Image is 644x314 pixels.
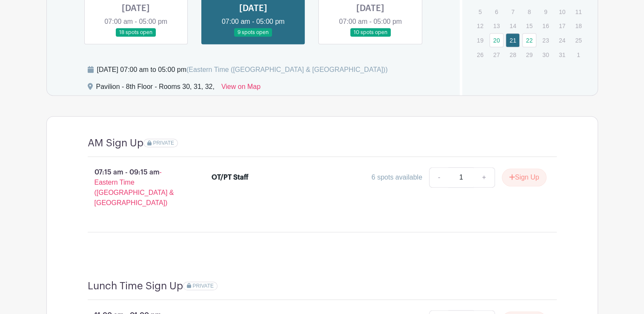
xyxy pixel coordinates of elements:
p: 8 [522,5,536,18]
a: + [473,167,495,188]
a: View on Map [221,82,260,95]
p: 30 [538,48,552,61]
span: PRIVATE [192,283,214,289]
p: 16 [538,19,552,32]
span: PRIVATE [153,140,174,146]
a: - [429,167,449,188]
a: 21 [506,33,520,47]
p: 11 [571,5,585,18]
p: 1 [571,48,585,61]
p: 27 [489,48,504,61]
p: 29 [522,48,536,61]
p: 15 [522,19,536,32]
p: 28 [506,48,520,61]
p: 5 [473,5,487,18]
div: Pavilion - 8th Floor - Rooms 30, 31, 32, [96,82,215,95]
h4: AM Sign Up [88,137,143,149]
span: - Eastern Time ([GEOGRAPHIC_DATA] & [GEOGRAPHIC_DATA]) [94,168,174,206]
h4: Lunch Time Sign Up [88,280,183,292]
p: 14 [506,19,520,32]
p: 18 [571,19,585,32]
p: 13 [489,19,504,32]
div: [DATE] 07:00 am to 05:00 pm [97,65,388,75]
p: 23 [538,34,552,47]
p: 10 [555,5,569,18]
p: 07:15 am - 09:15 am [74,164,198,211]
button: Sign Up [502,168,547,186]
p: 25 [571,34,585,47]
p: 9 [538,5,552,18]
a: 22 [522,33,536,47]
p: 17 [555,19,569,32]
p: 31 [555,48,569,61]
p: 24 [555,34,569,47]
p: 6 [489,5,504,18]
p: 12 [473,19,487,32]
p: 7 [506,5,520,18]
a: 20 [489,33,504,47]
div: OT/PT Staff [212,172,249,183]
p: 26 [473,48,487,61]
p: 19 [473,34,487,47]
span: (Eastern Time ([GEOGRAPHIC_DATA] & [GEOGRAPHIC_DATA])) [186,66,388,73]
div: 6 spots available [372,172,422,183]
